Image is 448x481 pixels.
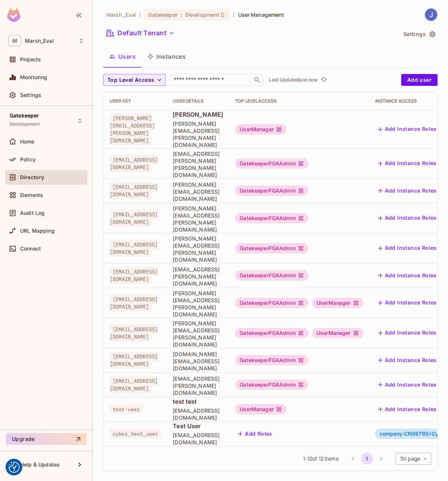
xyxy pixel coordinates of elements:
button: Add Instance Roles [375,354,440,366]
button: Add Instance Roles [375,403,440,415]
button: page 1 [361,453,373,465]
button: Add Roles [235,428,275,440]
button: Add Instance Roles [375,379,440,391]
span: [EMAIL_ADDRESS][DOMAIN_NAME] [110,376,158,393]
span: [PERSON_NAME][EMAIL_ADDRESS][PERSON_NAME][DOMAIN_NAME] [173,205,223,233]
span: Help & Updates [20,462,60,468]
span: M [8,35,21,46]
li: / [233,11,235,18]
span: Policy [20,156,36,162]
div: 15 / page [396,453,431,465]
button: Add Instance Roles [375,327,440,339]
span: [EMAIL_ADDRESS][DOMAIN_NAME] [110,155,158,172]
span: Directory [20,174,44,180]
button: Add Instance Roles [375,123,440,135]
span: Development [185,11,220,18]
div: GatekeeperFGAAdmin [235,380,308,390]
span: [PERSON_NAME] [173,110,223,119]
nav: pagination navigation [346,453,388,465]
div: UserManager [235,124,286,135]
span: [EMAIL_ADDRESS][DOMAIN_NAME] [173,407,223,421]
div: UserManager [312,298,363,308]
span: [EMAIL_ADDRESS][DOMAIN_NAME] [110,267,158,284]
button: refresh [319,75,328,84]
span: Gatekeeper [148,11,177,18]
div: GatekeeperFGAAdmin [235,213,308,223]
div: GatekeeperFGAAdmin [235,158,308,169]
div: Top Level Access [235,98,363,104]
span: cyber_test_user [110,429,161,439]
span: 1 - 12 of 12 items [303,455,338,463]
div: GatekeeperFGAAdmin [235,270,308,281]
div: GatekeeperFGAAdmin [235,243,308,254]
span: Monitoring [20,74,48,80]
span: [EMAIL_ADDRESS][DOMAIN_NAME] [110,182,158,199]
span: Test User [173,422,223,430]
span: URL Mapping [20,228,55,234]
span: Connect [20,246,41,252]
button: Users [103,47,142,66]
span: [PERSON_NAME][EMAIL_ADDRESS][PERSON_NAME][DOMAIN_NAME] [173,235,223,263]
span: Gatekeeper [10,113,39,119]
span: Click to refresh data [318,75,328,84]
span: [EMAIL_ADDRESS][DOMAIN_NAME] [110,210,158,227]
span: [PERSON_NAME][EMAIL_ADDRESS][DOMAIN_NAME] [173,181,223,202]
button: Top Level Access [103,74,166,86]
span: : [180,12,183,18]
span: Audit Log [20,210,45,216]
span: [DOMAIN_NAME][EMAIL_ADDRESS][DOMAIN_NAME] [173,351,223,372]
div: UserManager [312,328,363,338]
span: Home [20,139,35,145]
span: [EMAIL_ADDRESS][PERSON_NAME][DOMAIN_NAME] [173,266,223,287]
span: Settings [20,92,41,98]
button: Add Instance Roles [375,158,440,170]
div: GatekeeperFGAAdmin [235,328,308,338]
button: Default Tenant [103,27,178,39]
span: [EMAIL_ADDRESS][PERSON_NAME][PERSON_NAME][DOMAIN_NAME] [173,150,223,178]
li: / [139,11,141,18]
span: [PERSON_NAME][EMAIL_ADDRESS][PERSON_NAME][DOMAIN_NAME] [110,113,155,145]
span: Development [10,121,40,127]
img: Jose Basanta [425,9,437,21]
img: SReyMgAAAABJRU5ErkJggg== [7,8,20,22]
div: UserManager [235,404,286,414]
span: [PERSON_NAME][EMAIL_ADDRESS][PERSON_NAME][DOMAIN_NAME] [173,120,223,148]
button: Add Instance Roles [375,269,440,281]
div: User Key [110,98,161,104]
span: Projects [20,57,41,62]
button: Add user [401,74,438,86]
span: User Management [238,11,285,18]
div: GatekeeperFGAAdmin [235,185,308,196]
span: # [428,430,432,437]
span: the active workspace [106,11,136,18]
span: Workspace: Marsh_Eval [25,38,54,44]
button: Settings [400,28,438,40]
div: GatekeeperFGAAdmin [235,298,308,308]
span: [EMAIL_ADDRESS][DOMAIN_NAME] [110,240,158,257]
button: Add Instance Roles [375,242,440,254]
img: Revisit consent button [9,462,20,473]
span: test-user [110,404,143,414]
button: Add Instance Roles [375,185,440,197]
span: [EMAIL_ADDRESS][DOMAIN_NAME] [173,432,223,446]
button: Instances [142,47,192,66]
button: Add Instance Roles [375,212,440,224]
p: Last Updated just now [269,77,318,83]
span: Top Level Access [107,75,154,85]
span: [EMAIL_ADDRESS][DOMAIN_NAME] [110,294,158,311]
span: Elements [20,192,43,198]
div: User Details [173,98,223,104]
span: [PERSON_NAME][EMAIL_ADDRESS][PERSON_NAME][DOMAIN_NAME] [173,290,223,318]
span: company:CN98765 [380,430,432,437]
span: [PERSON_NAME][EMAIL_ADDRESS][PERSON_NAME][DOMAIN_NAME] [173,320,223,348]
span: test test [173,397,223,406]
span: [EMAIL_ADDRESS][DOMAIN_NAME] [110,352,158,369]
span: [EMAIL_ADDRESS][DOMAIN_NAME] [110,325,158,342]
button: Add Instance Roles [375,297,440,309]
span: [EMAIL_ADDRESS][PERSON_NAME][DOMAIN_NAME] [173,375,223,396]
button: Upgrade [6,433,87,445]
span: refresh [321,76,327,84]
div: GatekeeperFGAAdmin [235,355,308,365]
button: Consent Preferences [9,462,20,473]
